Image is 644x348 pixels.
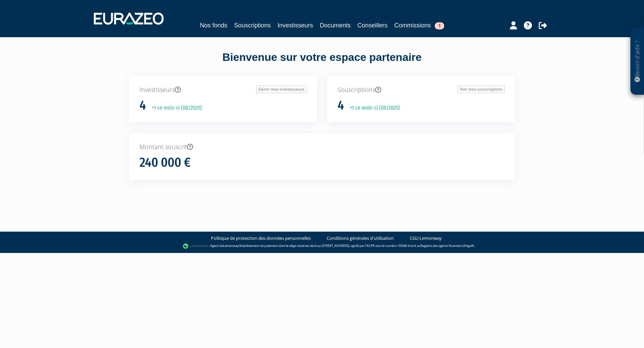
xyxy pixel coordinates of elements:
[394,21,444,30] a: Commissions1
[7,243,637,250] div: - Agent de (établissement de paiement dont le siège social est situé au [STREET_ADDRESS], agréé p...
[320,21,351,30] a: Documents
[435,22,444,29] span: 1
[200,21,227,30] a: Nos fonds
[358,21,388,30] a: Conseillers
[94,13,164,25] img: 1732889491-logotype_eurazeo_blanc_rvb.png
[634,31,641,92] p: Besoin d'aide ?
[183,243,209,250] img: logo-lemonway.png
[277,21,313,30] a: Investisseurs
[327,235,394,241] a: Conditions générales d'utilisation
[139,143,505,152] p: Montant souscrit
[147,104,202,112] p: +1 ce mois-ci (08/2025)
[421,243,474,248] a: Registre des agents financiers (Regafi)
[338,86,505,94] p: Souscriptions
[234,21,271,30] a: Souscriptions
[211,235,311,241] a: Politique de protection des données personnelles
[458,86,505,93] a: Voir mes souscriptions
[338,98,344,113] h1: 4
[345,104,400,112] p: +1 ce mois-ci (08/2025)
[223,243,239,248] a: Lemonway
[256,86,306,93] a: Gérer mes investisseurs
[410,235,442,241] a: CGU Lemonway
[139,86,306,94] p: Investisseurs
[139,98,146,113] h1: 4
[124,50,520,76] div: Bienvenue sur votre espace partenaire
[139,156,191,170] h1: 240 000 €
